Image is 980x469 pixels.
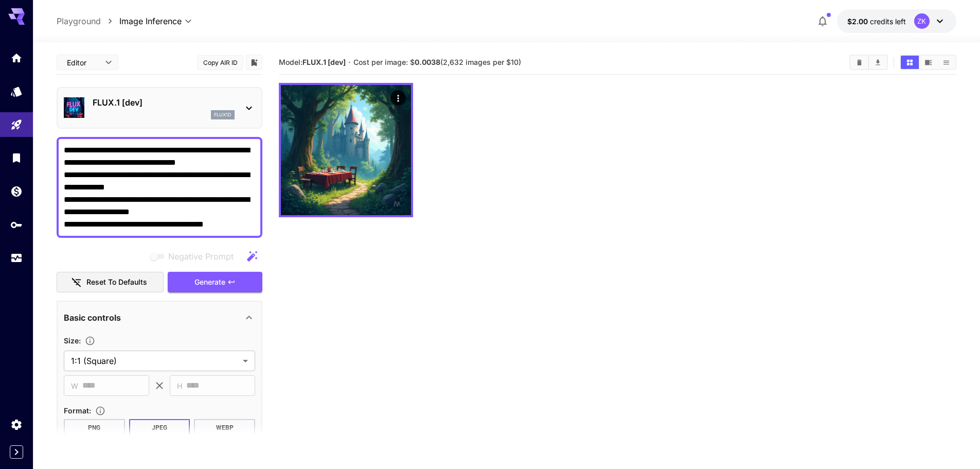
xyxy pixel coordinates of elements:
[10,218,23,231] div: API Keys
[10,51,23,64] div: Home
[870,17,906,26] span: credits left
[10,445,23,459] button: Expand sidebar
[847,17,870,26] span: $2.00
[10,418,23,431] div: Settings
[281,85,411,215] img: 9k=
[194,419,255,437] button: WEBP
[194,276,225,289] span: Generate
[214,111,231,118] p: flux1d
[64,92,255,124] div: FLUX.1 [dev]flux1d
[64,311,121,324] p: Basic controls
[71,380,78,392] span: W
[81,336,99,346] button: Adjust the dimensions of the generated image by specifying its width and height in pixels, or sel...
[10,185,23,198] div: Wallet
[197,55,243,70] button: Copy AIR ID
[67,57,99,68] span: Editor
[177,380,182,392] span: H
[849,55,888,70] div: Clear ImagesDownload All
[168,250,234,263] span: Negative Prompt
[93,96,235,109] p: FLUX.1 [dev]
[390,90,406,106] div: Actions
[847,16,906,27] div: $2.00
[919,56,937,69] button: Show images in video view
[353,58,521,66] span: Cost per image: $ (2,632 images per $10)
[64,419,125,437] button: PNG
[900,55,956,70] div: Show images in grid viewShow images in video viewShow images in list view
[10,252,23,265] div: Usage
[348,56,351,68] p: ·
[91,406,110,416] button: Choose the file format for the output image.
[10,118,23,131] div: Playground
[71,355,239,367] span: 1:1 (Square)
[850,56,868,69] button: Clear Images
[837,9,956,33] button: $2.00ZK
[148,250,242,263] span: Negative prompts are not compatible with the selected model.
[937,56,955,69] button: Show images in list view
[57,15,119,27] nav: breadcrumb
[10,85,23,98] div: Models
[57,15,101,27] a: Playground
[302,58,346,66] b: FLUX.1 [dev]
[901,56,919,69] button: Show images in grid view
[279,58,346,66] span: Model:
[168,272,262,293] button: Generate
[119,15,182,27] span: Image Inference
[129,419,190,437] button: JPEG
[415,58,440,66] b: 0.0038
[64,406,91,415] span: Format :
[869,56,887,69] button: Download All
[57,272,164,293] button: Reset to defaults
[64,336,81,345] span: Size :
[250,56,259,68] button: Add to library
[64,305,255,330] div: Basic controls
[914,13,930,29] div: ZK
[10,151,23,164] div: Library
